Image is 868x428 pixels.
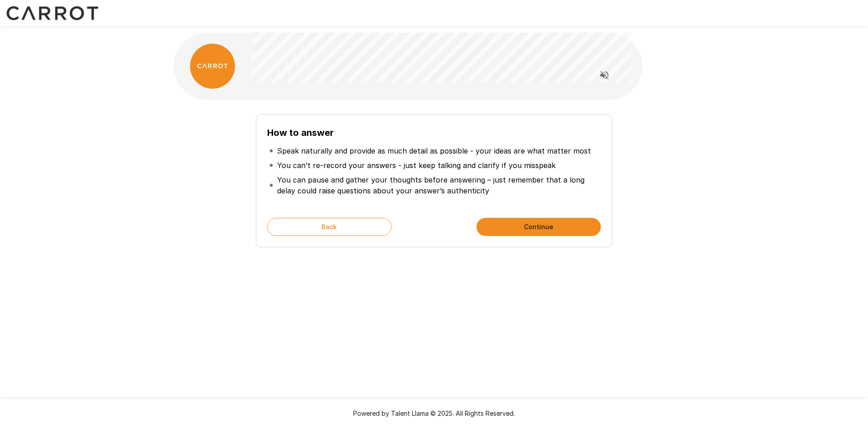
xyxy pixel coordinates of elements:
p: Powered by Talent Llama © 2025. All Rights Reserved. [11,409,857,418]
button: Continue [476,218,601,236]
p: You can pause and gather your thoughts before answering – just remember that a long delay could r... [277,174,599,196]
b: How to answer [267,127,334,138]
button: Back [267,218,392,236]
p: You can’t re-record your answers - just keep talking and clarify if you misspeak [277,160,556,171]
img: carrot_logo.png [190,43,235,89]
p: Speak naturally and provide as much detail as possible - your ideas are what matter most [277,145,591,156]
button: Read questions aloud [595,66,613,84]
